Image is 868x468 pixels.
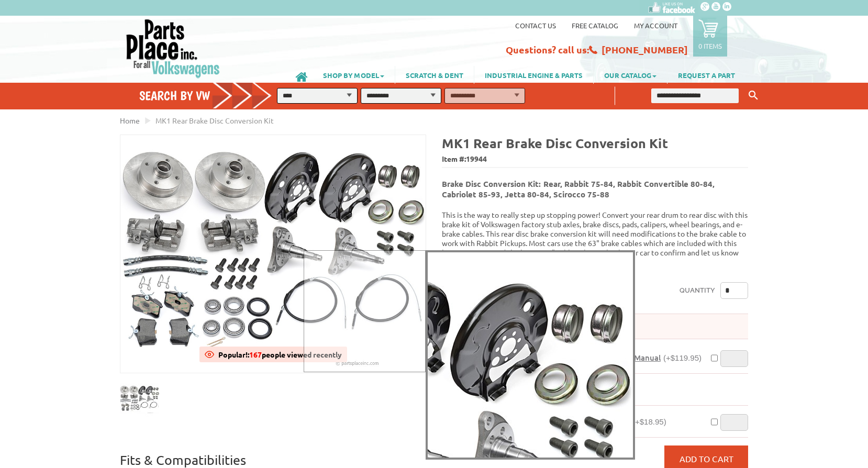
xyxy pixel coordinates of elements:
a: My Account [634,21,677,30]
p: 0 items [698,41,722,50]
img: MK1 Rear Brake Disc Conversion Kit [120,379,159,418]
a: Contact us [515,21,556,30]
a: SCRATCH & DENT [395,66,474,84]
a: 0 items [693,16,727,57]
span: Add to Cart [680,453,733,464]
button: Keyword Search [745,87,761,104]
span: MK1 Rear Brake Disc Conversion Kit [155,116,274,125]
img: MK1 Rear Brake Disc Conversion Kit [120,135,426,373]
a: INDUSTRIAL ENGINE & PARTS [474,66,593,84]
a: REQUEST A PART [667,66,745,84]
h4: Search by VW [139,88,283,103]
label: Quantity [680,282,715,299]
span: (+$119.95) [663,353,702,362]
a: SHOP BY MODEL [313,66,395,84]
img: Parts Place Inc! [125,18,221,79]
b: MK1 Rear Brake Disc Conversion Kit [442,135,668,151]
b: Brake Disc Conversion Kit: Rear, Rabbit 75-84, Rabbit Convertible 80-84, Cabriolet 85-93, Jetta 8... [442,179,715,199]
a: Free Catalog [572,21,618,30]
span: Item #: [442,152,748,167]
a: OUR CATALOG [594,66,667,84]
span: 19944 [466,154,487,163]
span: (+$18.95) [632,417,666,426]
a: Home [120,116,140,125]
p: This is the way to really step up stopping power! Convert your rear drum to rear disc with this b... [442,210,748,266]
